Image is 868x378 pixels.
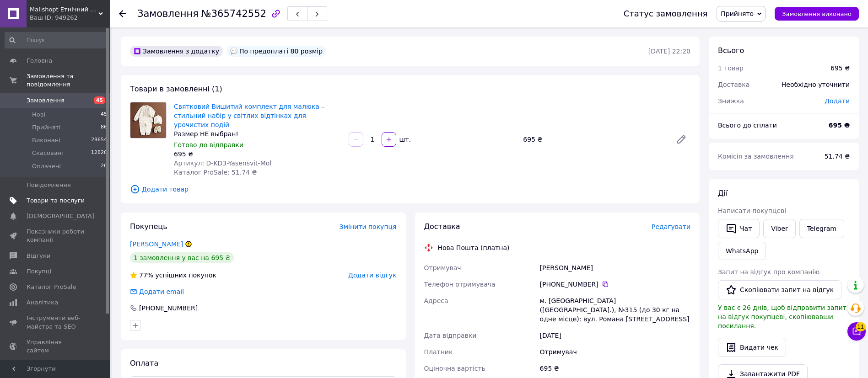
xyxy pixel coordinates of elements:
span: Дії [718,189,728,197]
div: Замовлення з додатку [130,46,223,57]
span: Покупець [130,222,167,231]
div: [PHONE_NUMBER] [540,280,690,289]
img: Святковий Вишитий комплект для малюка – стильний набір у світлих відтінках для урочистих подій [130,102,166,138]
a: Редагувати [672,130,690,149]
span: Нові [32,111,45,119]
a: [PERSON_NAME] [130,240,183,248]
a: Святковий Вишитий комплект для малюка – стильний набір у світлих відтінках для урочистих подій [174,103,324,128]
span: 51.74 ₴ [825,153,850,160]
span: Отримувач [424,264,461,272]
span: Скасовані [32,149,63,157]
div: 695 ₴ [538,360,692,377]
div: Нова Пошта (платна) [436,243,512,252]
span: Додати [825,97,850,105]
div: успішних покупок [130,271,216,280]
span: 45 [94,96,105,104]
span: Замовлення виконано [782,11,852,17]
span: Аналітика [27,298,58,307]
span: Повідомлення [27,181,71,189]
span: Доставка [718,81,749,88]
span: У вас є 26 днів, щоб відправити запит на відгук покупцеві, скопіювавши посилання. [718,304,846,330]
span: Прийнято [721,10,754,17]
span: Оплачені [32,162,61,170]
button: Скопіювати запит на відгук [718,280,841,299]
b: 695 ₴ [829,122,850,129]
img: :speech_balloon: [230,48,237,55]
div: м. [GEOGRAPHIC_DATA] ([GEOGRAPHIC_DATA].), №315 (до 30 кг на одне місце): вул. Романа [STREET_ADD... [538,293,692,327]
span: Замовлення [137,8,199,19]
button: Видати чек [718,338,786,357]
span: Готово до відправки [174,141,243,149]
span: 28654 [91,136,107,144]
span: Дата відправки [424,332,477,339]
span: Показники роботи компанії [27,228,85,244]
span: Виконані [32,136,60,144]
span: Додати товар [130,184,690,194]
span: Прийняті [32,123,60,132]
time: [DATE] 22:20 [648,48,690,55]
div: По предоплаті 80 розмір [226,46,326,57]
span: Редагувати [652,223,690,230]
span: Артикул: D-KD3-Yasensvit-Mol [174,160,271,167]
div: 695 ₴ [519,133,669,146]
span: 11 [856,322,866,331]
div: Повернутися назад [119,9,126,18]
div: 695 ₴ [174,149,341,159]
span: Товари в замовленні (1) [130,85,222,93]
span: Запит на відгук про компанію [718,268,819,276]
div: [DATE] [538,327,692,344]
span: Замовлення та повідомлення [27,72,110,89]
span: 12820 [91,149,107,157]
span: Доставка [424,222,460,231]
div: [PHONE_NUMBER] [138,303,199,313]
div: [PERSON_NAME] [538,260,692,276]
span: Всього до сплати [718,122,777,129]
span: Додати відгук [348,272,396,279]
div: Додати email [129,287,185,296]
div: шт. [397,135,412,144]
span: Головна [27,57,52,65]
div: Отримувач [538,344,692,360]
span: Адреса [424,297,448,304]
span: Телефон отримувача [424,281,496,288]
button: Замовлення виконано [775,7,859,21]
span: Товари та послуги [27,197,85,205]
span: Платник [424,348,453,356]
span: Комісія за замовлення [718,153,794,160]
span: Написати покупцеві [718,207,786,214]
div: 695 ₴ [830,64,850,73]
span: 86 [101,123,107,132]
a: WhatsApp [718,242,766,260]
span: Всього [718,46,744,55]
span: Відгуки [27,252,50,260]
a: Telegram [799,219,844,238]
span: Каталог ProSale [27,283,76,291]
span: 45 [101,111,107,119]
span: Змінити покупця [340,223,397,230]
div: Размер НЕ выбран! [174,129,341,138]
span: Покупці [27,267,51,276]
button: Чат з покупцем11 [847,322,866,341]
span: Malishopt Етнічний одяг та головні убори, все для хрещення [30,5,98,14]
input: Пошук [5,32,108,48]
div: Необхідно уточнити [776,75,855,95]
button: Чат [718,219,760,238]
div: Додати email [138,287,185,296]
div: Ваш ID: 949262 [30,14,110,22]
span: Оплата [130,359,158,367]
span: Оціночна вартість [424,365,485,372]
span: Знижка [718,97,744,105]
div: 1 замовлення у вас на 695 ₴ [130,252,234,263]
span: Замовлення [27,96,65,105]
span: 1 товар [718,64,744,72]
span: [DEMOGRAPHIC_DATA] [27,212,94,220]
span: Інструменти веб-майстра та SEO [27,314,85,330]
span: №365742552 [201,8,266,19]
a: Viber [763,219,795,238]
div: Статус замовлення [624,9,708,18]
span: 20 [101,162,107,170]
span: Каталог ProSale: 51.74 ₴ [174,169,257,176]
span: Управління сайтом [27,338,85,355]
span: 77% [139,272,153,279]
